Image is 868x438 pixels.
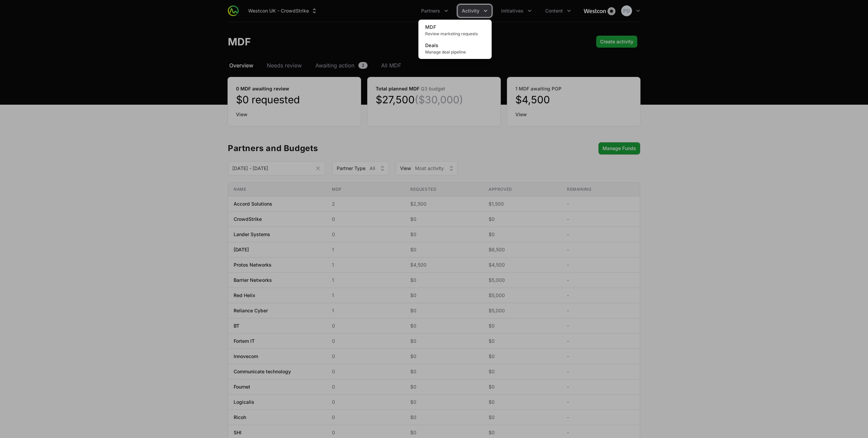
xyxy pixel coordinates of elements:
div: Main navigation [239,5,575,17]
a: MDFReview marketing requests [420,21,490,39]
a: DealsManage deal pipeline [420,39,490,58]
span: Review marketing requests [425,31,485,37]
span: Manage deal pipeline [425,49,485,55]
div: Activity menu [458,5,492,17]
span: MDF [425,24,436,30]
span: Deals [425,42,439,48]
